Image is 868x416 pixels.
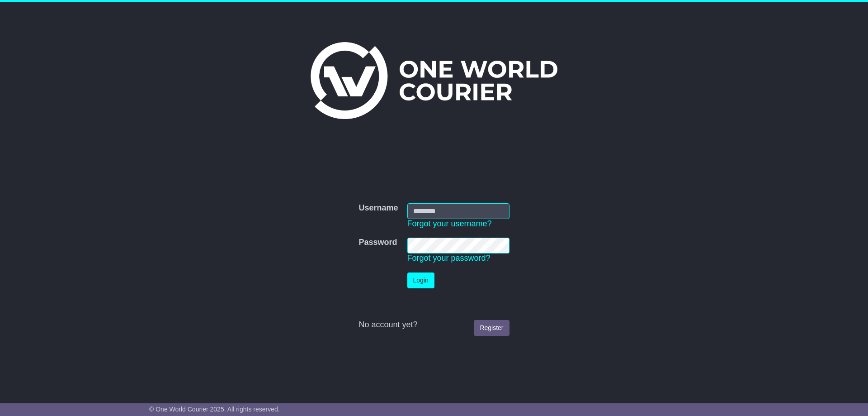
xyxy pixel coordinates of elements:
label: Password [359,238,397,248]
div: No account yet? [359,320,509,330]
a: Forgot your password? [407,253,491,263]
img: One World [311,42,557,119]
span: © One World Courier 2025. All rights reserved. [149,406,280,413]
a: Register [474,320,509,336]
a: Forgot your username? [407,219,492,228]
label: Username [359,203,398,213]
button: Login [407,273,434,288]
